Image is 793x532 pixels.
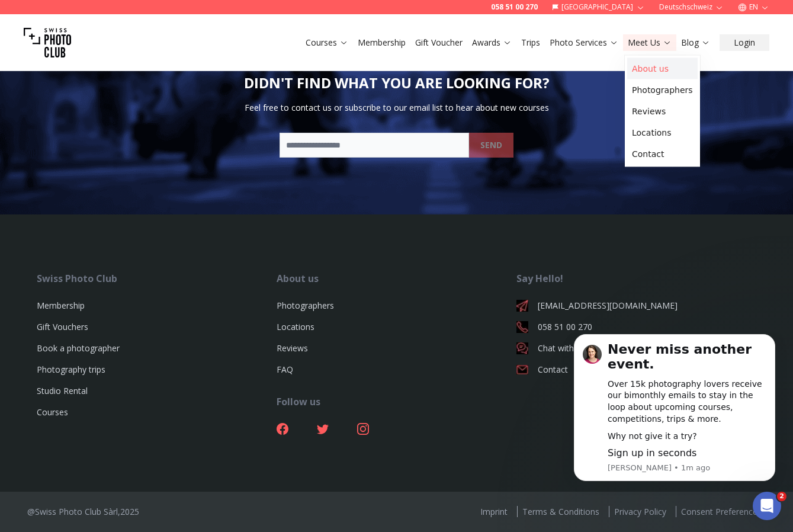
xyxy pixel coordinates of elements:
button: Blog [676,34,715,51]
a: Reviews [277,342,308,354]
button: Meet Us [623,34,676,51]
a: Studio Rental [37,385,88,396]
a: About us [627,58,698,79]
a: Contact [516,364,756,376]
div: Say Hello! [516,271,756,286]
button: Courses [301,34,353,51]
a: Courses [306,37,348,49]
a: FAQ [277,364,293,375]
iframe: Intercom notifications message [556,333,793,500]
a: Photography trips [37,364,105,375]
button: Trips [516,34,545,51]
span: 2 [777,492,786,501]
a: Trips [521,37,540,49]
div: Swiss Photo Club [37,271,277,286]
a: Membership [37,300,85,311]
button: Membership [353,34,410,51]
a: Chat with Us [516,342,756,354]
a: Meet Us [628,37,672,49]
a: Photo Services [550,37,618,49]
a: Gift Voucher [415,37,463,49]
a: Reviews [627,101,698,122]
div: @Swiss Photo Club Sàrl, 2025 [27,506,139,518]
a: Awards [472,37,512,49]
iframe: Intercom live chat [753,492,781,520]
a: Contact [627,143,698,165]
div: Follow us [277,395,516,409]
a: Book a photographer [37,342,120,354]
button: Login [720,34,769,51]
a: Privacy Policy [609,506,671,517]
img: Swiss photo club [24,19,71,66]
a: Locations [627,122,698,143]
a: Courses [37,406,68,418]
a: 058 51 00 270 [516,321,756,333]
b: SEND [480,139,502,151]
a: Membership [358,37,406,49]
a: Photographers [627,79,698,101]
a: Photographers [277,300,334,311]
a: 058 51 00 270 [491,2,538,12]
a: Consent Preferences [676,506,766,517]
a: Locations [277,321,314,332]
button: Photo Services [545,34,623,51]
button: Gift Voucher [410,34,467,51]
div: About us [277,271,516,286]
button: Awards [467,34,516,51]
a: Terms & Conditions [517,506,604,517]
a: Gift Vouchers [37,321,88,332]
a: Blog [681,37,710,49]
p: Feel free to contact us or subscribe to our email list to hear about new courses [245,102,549,114]
h2: DIDN'T FIND WHAT YOU ARE LOOKING FOR? [244,73,550,92]
a: Imprint [476,506,512,517]
button: SEND [469,133,513,158]
a: [EMAIL_ADDRESS][DOMAIN_NAME] [516,300,756,312]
